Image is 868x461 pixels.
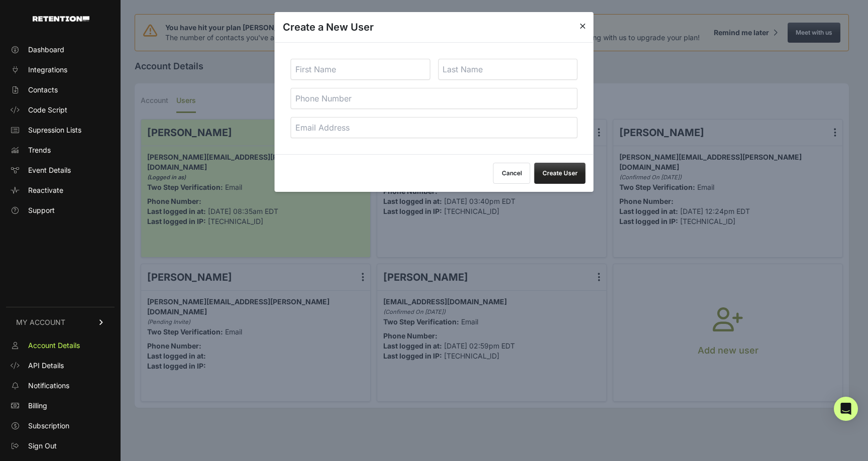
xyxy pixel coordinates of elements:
[493,163,530,184] button: Cancel
[6,142,115,158] a: Trends
[6,378,115,394] a: Notifications
[28,105,67,115] span: Code Script
[28,381,69,391] span: Notifications
[438,59,578,80] input: Last Name
[28,421,69,431] span: Subscription
[291,59,430,80] input: First Name
[28,205,55,215] span: Support
[6,162,115,178] a: Event Details
[6,82,115,98] a: Contacts
[6,307,115,337] a: MY ACCOUNT
[28,165,71,175] span: Event Details
[28,185,63,195] span: Reactivate
[6,358,115,374] a: API Details
[6,418,115,434] a: Subscription
[28,441,57,451] span: Sign Out
[6,337,115,354] a: Account Details
[291,117,578,138] input: Email Address
[6,42,115,58] a: Dashboard
[6,122,115,138] a: Supression Lists
[28,401,47,411] span: Billing
[6,202,115,218] a: Support
[6,182,115,198] a: Reactivate
[28,340,80,351] span: Account Details
[28,125,81,135] span: Supression Lists
[6,398,115,414] a: Billing
[33,16,89,22] img: Retention.com
[28,65,67,75] span: Integrations
[283,20,374,34] h3: Create a New User
[28,361,64,371] span: API Details
[6,62,115,78] a: Integrations
[28,45,64,55] span: Dashboard
[6,102,115,118] a: Code Script
[28,145,51,155] span: Trends
[16,317,65,327] span: MY ACCOUNT
[6,438,115,454] a: Sign Out
[534,163,586,184] button: Create User
[834,397,858,421] div: Open Intercom Messenger
[28,85,58,95] span: Contacts
[291,88,578,109] input: Phone Number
